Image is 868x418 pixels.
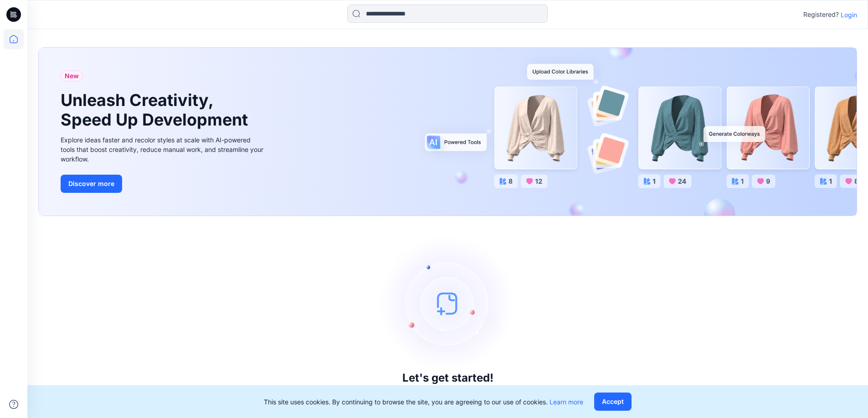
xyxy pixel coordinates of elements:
p: This site uses cookies. By continuing to browse the site, you are agreeing to our use of cookies. [264,397,583,407]
button: Accept [594,393,632,411]
p: Registered? [803,9,839,20]
p: Login [841,10,857,20]
span: New [65,71,79,81]
button: Discover more [61,175,122,193]
img: empty-state-image.svg [380,235,516,372]
h1: Unleash Creativity, Speed Up Development [61,91,252,130]
a: Learn more [550,398,583,406]
h3: Let's get started! [402,372,493,384]
div: Explore ideas faster and recolor styles at scale with AI-powered tools that boost creativity, red... [61,135,266,164]
a: Discover more [61,175,266,193]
